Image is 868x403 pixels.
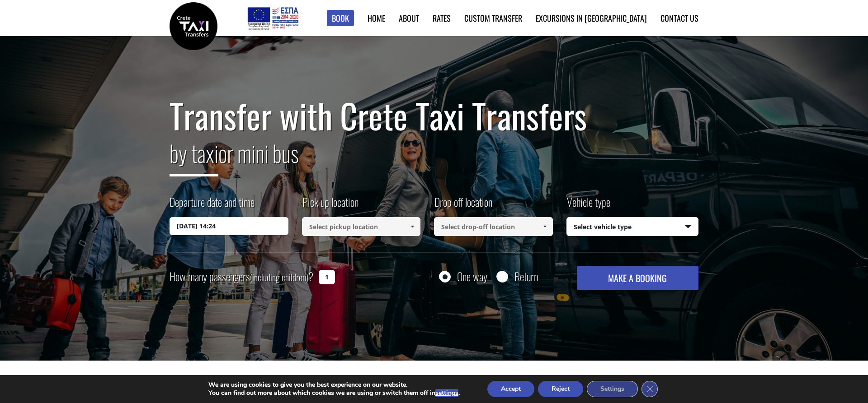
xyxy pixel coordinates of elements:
[399,12,419,24] a: About
[587,381,638,397] button: Settings
[457,271,487,282] label: One way
[327,10,354,27] a: Book
[464,12,522,24] a: Custom Transfer
[642,381,658,397] button: Close GDPR Cookie Banner
[170,97,698,134] h1: Transfer with Crete Taxi Transfers
[434,194,492,217] label: Drop off location
[170,20,217,30] a: Crete Taxi Transfers | Safe Taxi Transfer Services from to Heraklion Airport, Chania Airport, Ret...
[208,381,460,389] p: We are using cookies to give you the best experience on our website.
[170,2,217,50] img: Crete Taxi Transfers | Safe Taxi Transfer Services from to Heraklion Airport, Chania Airport, Ret...
[302,217,421,236] input: Select pickup location
[170,134,698,183] h2: or mini bus
[170,266,313,288] label: How many passengers ?
[660,12,698,24] a: Contact us
[538,381,583,397] button: Reject
[567,218,698,236] span: Select vehicle type
[536,12,647,24] a: Excursions in [GEOGRAPHIC_DATA]
[250,270,308,284] small: (including children)
[208,389,460,397] p: You can find out more about which cookies we are using or switch them off in .
[246,5,300,32] img: e-bannersEUERDF180X90.jpg
[435,389,458,397] button: settings
[566,194,610,217] label: Vehicle type
[537,217,552,236] a: Show All Items
[405,217,420,236] a: Show All Items
[170,194,255,217] label: Departure date and time
[368,12,385,24] a: Home
[433,12,451,24] a: Rates
[434,217,553,236] input: Select drop-off location
[170,136,218,176] span: by taxi
[487,381,534,397] button: Accept
[302,194,359,217] label: Pick up location
[577,266,698,290] button: MAKE A BOOKING
[514,271,538,282] label: Return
